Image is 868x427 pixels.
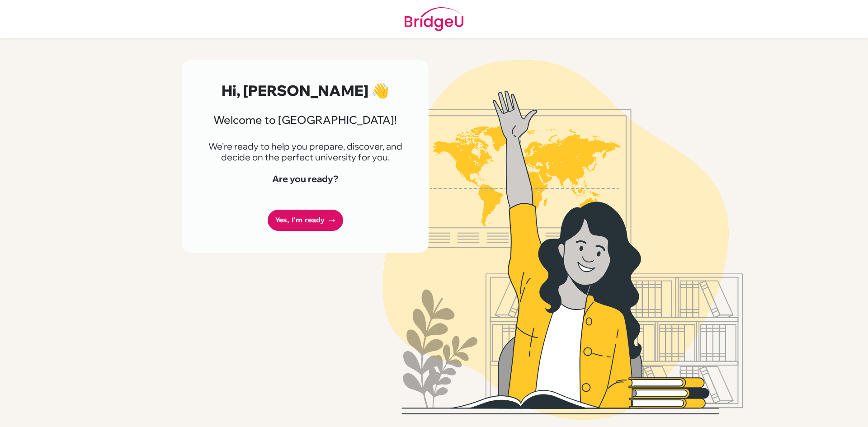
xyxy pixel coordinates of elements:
[203,174,407,184] h4: Are you ready?
[203,113,407,127] h3: Welcome to [GEOGRAPHIC_DATA]!
[203,82,407,99] h2: Hi, [PERSON_NAME] 👋
[305,60,821,420] img: Welcome to Bridge U
[203,141,407,163] p: We're ready to help you prepare, discover, and decide on the perfect university for you.
[268,210,343,231] a: Yes, I'm ready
